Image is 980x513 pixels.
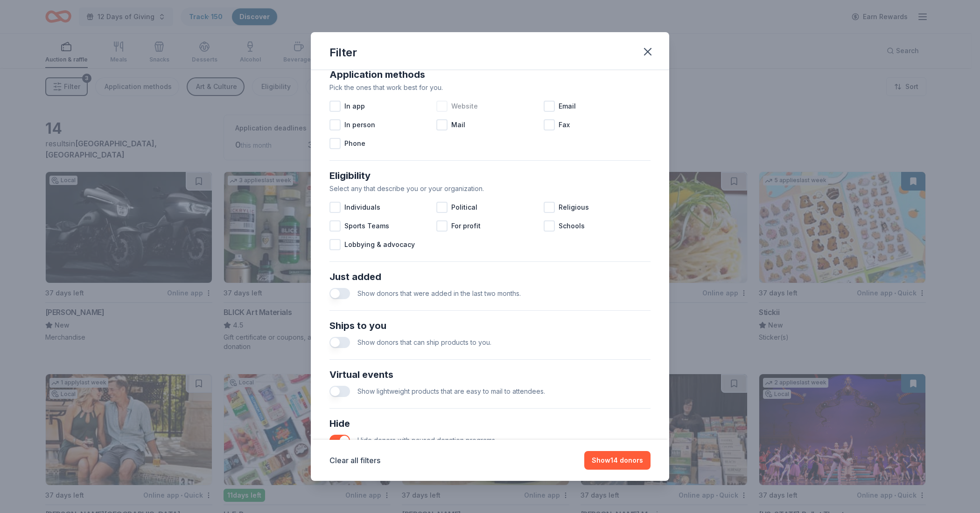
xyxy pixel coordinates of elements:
[451,220,481,232] span: For profit
[329,455,380,466] button: Clear all filters
[451,202,477,213] span: Political
[344,220,389,232] span: Sports Teams
[559,119,570,130] span: Fax
[559,202,589,213] span: Religious
[357,289,521,297] span: Show donors that were added in the last two months.
[329,168,651,183] div: Eligibility
[584,451,651,470] button: Show14 donors
[344,101,365,112] span: In app
[329,367,651,382] div: Virtual events
[329,67,651,82] div: Application methods
[451,101,478,112] span: Website
[559,220,585,232] span: Schools
[357,338,491,346] span: Show donors that can ship products to you.
[329,45,357,60] div: Filter
[329,318,651,333] div: Ships to you
[451,119,465,130] span: Mail
[329,183,651,194] div: Select any that describe you or your organization.
[559,101,576,112] span: Email
[357,387,545,395] span: Show lightweight products that are easy to mail to attendees.
[344,119,375,130] span: In person
[329,416,651,431] div: Hide
[344,138,365,149] span: Phone
[329,82,651,93] div: Pick the ones that work best for you.
[344,239,415,250] span: Lobbying & advocacy
[344,202,380,213] span: Individuals
[329,269,651,284] div: Just added
[357,436,497,444] span: Hide donors with paused donation programs.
